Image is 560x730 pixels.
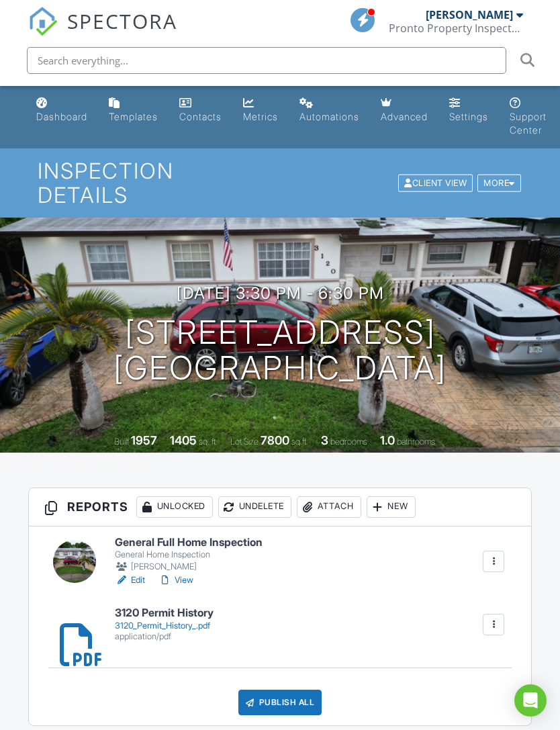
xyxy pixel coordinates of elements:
[291,437,308,447] span: sq.ft.
[115,631,214,642] div: application/pdf
[426,8,513,21] div: [PERSON_NAME]
[397,177,476,187] a: Client View
[115,607,214,641] a: 3120 Permit History 3120_Permit_History_.pdf application/pdf
[449,111,488,122] div: Settings
[170,433,197,447] div: 1405
[321,433,328,447] div: 3
[31,91,93,130] a: Dashboard
[238,91,283,130] a: Metrics
[477,174,521,192] div: More
[375,91,433,130] a: Advanced
[261,433,289,447] div: 7800
[243,111,278,122] div: Metrics
[158,574,193,587] a: View
[367,496,416,518] div: New
[131,433,157,447] div: 1957
[115,621,214,631] div: 3120_Permit_History_.pdf
[114,437,129,447] span: Built
[115,537,263,574] a: General Full Home Inspection General Home Inspection [PERSON_NAME]
[179,111,222,122] div: Contacts
[330,437,367,447] span: bedrooms
[218,496,291,518] div: Undelete
[103,91,163,130] a: Templates
[380,433,395,447] div: 1.0
[389,21,523,35] div: Pronto Property Inspectors
[113,315,447,386] h1: [STREET_ADDRESS] [GEOGRAPHIC_DATA]
[28,18,177,46] a: SPECTORA
[174,91,227,130] a: Contacts
[115,549,263,560] div: General Home Inspection
[115,537,263,549] h6: General Full Home Inspection
[397,437,435,447] span: bathrooms
[115,560,263,574] div: [PERSON_NAME]
[299,111,359,122] div: Automations
[38,159,522,206] h1: Inspection Details
[136,496,213,518] div: Unlocked
[444,91,494,130] a: Settings
[294,91,365,130] a: Automations (Basic)
[115,574,145,587] a: Edit
[514,684,547,717] div: Open Intercom Messenger
[28,7,58,36] img: The Best Home Inspection Software - Spectora
[109,111,158,122] div: Templates
[67,7,177,35] span: SPECTORA
[238,690,322,715] div: Publish All
[36,111,87,122] div: Dashboard
[27,47,506,74] input: Search everything...
[29,488,532,527] h3: Reports
[510,111,547,136] div: Support Center
[115,607,214,619] h6: 3120 Permit History
[230,437,259,447] span: Lot Size
[398,174,473,192] div: Client View
[297,496,361,518] div: Attach
[177,284,384,302] h3: [DATE] 3:30 pm - 6:30 pm
[199,437,218,447] span: sq. ft.
[381,111,428,122] div: Advanced
[504,91,552,143] a: Support Center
